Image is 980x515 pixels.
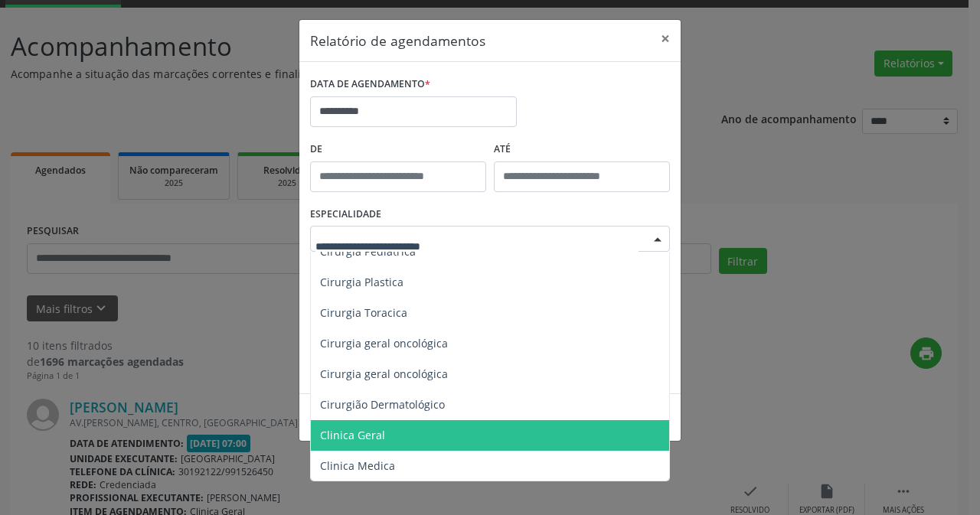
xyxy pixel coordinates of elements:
button: Close [650,20,681,57]
span: Cirurgia Pediatrica [320,244,416,259]
span: Cirurgião Dermatológico [320,397,445,412]
span: Cirurgia Toracica [320,305,407,320]
h5: Relatório de agendamentos [310,31,485,51]
label: ATÉ [494,138,670,161]
span: Cirurgia geral oncológica [320,367,448,381]
span: Cirurgia geral oncológica [320,336,448,350]
label: ESPECIALIDADE [310,203,381,227]
span: Cirurgia Plastica [320,275,403,289]
label: De [310,138,486,161]
span: Clinica Medica [320,458,395,473]
label: DATA DE AGENDAMENTO [310,73,430,96]
span: Clinica Geral [320,428,385,442]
